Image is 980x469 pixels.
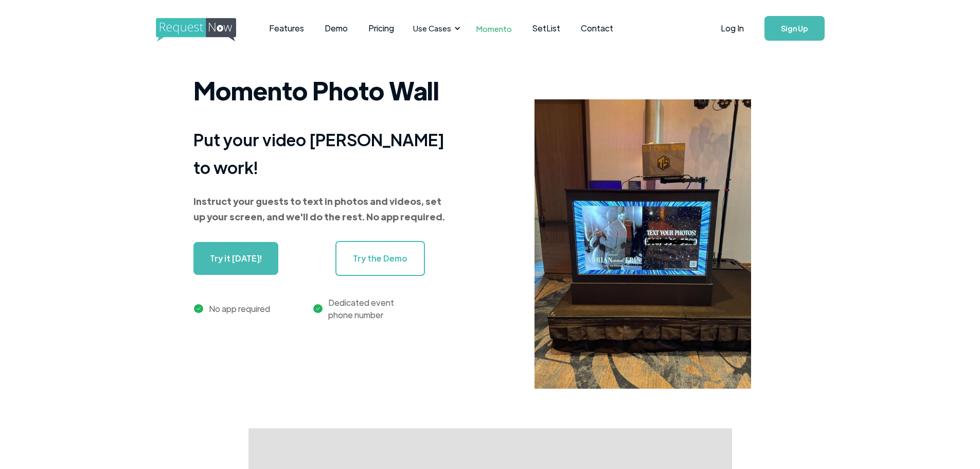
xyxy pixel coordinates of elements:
[413,23,451,34] div: Use Cases
[194,304,203,313] img: green check
[328,297,394,321] div: Dedicated event phone number
[358,12,404,44] a: Pricing
[193,195,445,222] strong: Instruct your guests to text in photos and videos, set up your screen, and we'll do the rest. No ...
[407,12,464,44] div: Use Cases
[534,99,751,389] img: iphone screenshot of usage
[209,303,270,315] div: No app required
[764,16,825,41] a: Sign Up
[571,12,623,44] a: Contact
[522,12,571,44] a: SetList
[193,242,278,275] a: Try it [DATE]!
[313,304,322,313] img: green checkmark
[259,12,314,44] a: Features
[335,241,425,276] a: Try the Demo
[193,70,451,111] h1: Momento Photo Wall
[466,13,522,44] a: Momento
[156,18,233,39] a: home
[314,12,358,44] a: Demo
[193,129,444,178] strong: Put your video [PERSON_NAME] to work!
[710,10,754,46] a: Log In
[156,18,255,42] img: requestnow logo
